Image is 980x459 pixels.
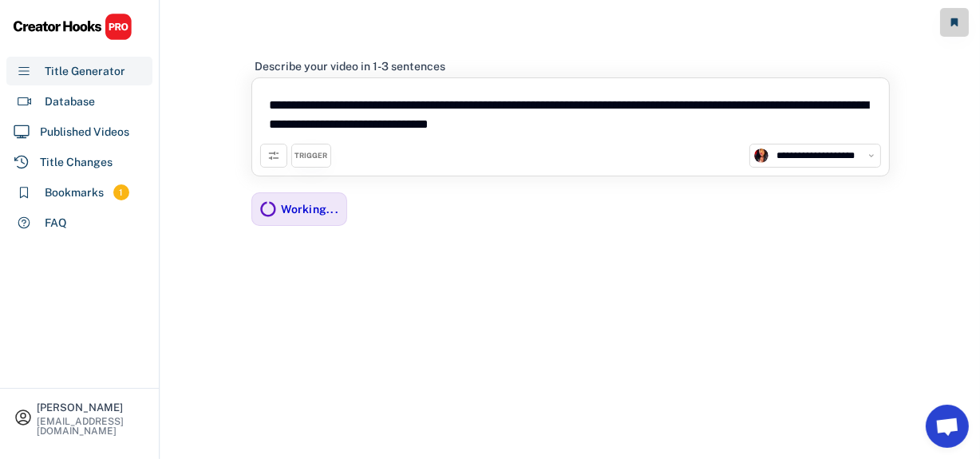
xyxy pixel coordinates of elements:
[926,405,969,448] a: Ouvrir le chat
[45,215,67,231] div: FAQ
[13,13,132,41] img: CHPRO%20Logo.svg
[45,93,95,110] div: Database
[113,186,129,200] div: 1
[45,184,104,201] div: Bookmarks
[40,124,129,140] div: Published Videos
[255,59,446,73] div: Describe your video in 1-3 sentences
[754,148,769,163] img: channels4_profile.jpg
[37,417,145,436] div: [EMAIL_ADDRESS][DOMAIN_NAME]
[45,63,125,80] div: Title Generator
[40,154,113,171] div: Title Changes
[294,151,327,161] div: TRIGGER
[282,202,339,216] div: Working...
[37,402,145,413] div: [PERSON_NAME]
